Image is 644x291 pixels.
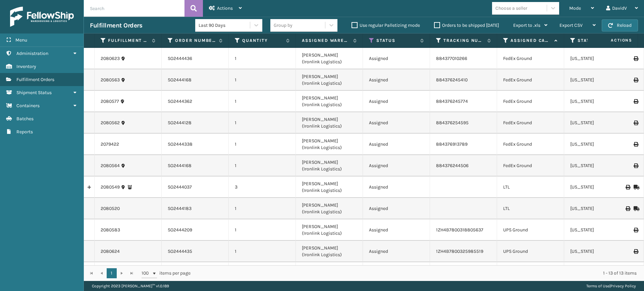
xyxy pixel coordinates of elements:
[586,284,609,288] a: Terms of Use
[296,219,363,241] td: [PERSON_NAME] (Ironlink Logistics)
[274,22,292,29] div: Group by
[497,48,564,69] td: FedEx Ground
[564,262,631,284] td: [US_STATE]
[634,185,638,190] i: Mark as Shipped
[142,268,191,278] span: items per page
[162,134,229,155] td: SO2444338
[242,38,283,44] label: Quantity
[626,185,630,190] i: Print BOL
[497,176,564,198] td: LTL
[101,77,120,83] a: 2080563
[10,7,74,27] img: logo
[443,38,484,44] label: Tracking Number
[296,198,363,219] td: [PERSON_NAME] (Ironlink Logistics)
[101,55,120,62] a: 2080623
[564,198,631,219] td: [US_STATE]
[363,48,430,69] td: Assigned
[162,198,229,219] td: SO2444183
[162,219,229,241] td: SO2444209
[495,5,527,12] div: Choose a seller
[634,249,638,254] i: Print Label
[497,69,564,91] td: FedEx Ground
[296,48,363,69] td: [PERSON_NAME] (Ironlink Logistics)
[162,112,229,134] td: SO2444128
[229,69,296,91] td: 1
[564,48,631,69] td: [US_STATE]
[564,155,631,176] td: [US_STATE]
[564,241,631,262] td: [US_STATE]
[162,69,229,91] td: SO2444168
[296,155,363,176] td: [PERSON_NAME] (Ironlink Logistics)
[162,241,229,262] td: SO2444435
[162,262,229,284] td: SO2444438
[229,262,296,284] td: 1
[497,262,564,284] td: UPS Ground
[634,206,638,211] i: Mark as Shipped
[569,5,581,11] span: Mode
[229,48,296,69] td: 1
[610,284,636,288] a: Privacy Policy
[296,262,363,284] td: [PERSON_NAME] (Ironlink Logistics)
[296,134,363,155] td: [PERSON_NAME] (Ironlink Logistics)
[578,38,618,44] label: State
[634,228,638,232] i: Print Label
[16,64,36,69] span: Inventory
[497,112,564,134] td: FedEx Ground
[162,48,229,69] td: SO2444436
[16,77,54,82] span: Fulfillment Orders
[602,19,638,31] button: Reload
[564,91,631,112] td: [US_STATE]
[436,248,483,254] a: 1ZH4B7800325985519
[15,37,27,43] span: Menu
[564,219,631,241] td: [US_STATE]
[363,241,430,262] td: Assigned
[363,198,430,219] td: Assigned
[363,91,430,112] td: Assigned
[229,176,296,198] td: 3
[363,134,430,155] td: Assigned
[101,227,120,233] a: 2080583
[108,38,149,44] label: Fulfillment Order Id
[302,38,350,44] label: Assigned Warehouse
[352,22,420,28] label: Use regular Palletizing mode
[436,227,483,233] a: 1ZH4B7800318805637
[229,134,296,155] td: 1
[564,69,631,91] td: [US_STATE]
[101,184,120,191] a: 2080549
[101,98,119,105] a: 2080577
[436,120,469,126] a: 884376254595
[513,22,540,28] span: Export to .xls
[142,270,152,277] span: 100
[296,112,363,134] td: [PERSON_NAME] (Ironlink Logistics)
[92,281,169,291] p: Copyright 2023 [PERSON_NAME]™ v 1.0.189
[363,262,430,284] td: Assigned
[564,112,631,134] td: [US_STATE]
[16,103,40,108] span: Containers
[296,91,363,112] td: [PERSON_NAME] (Ironlink Logistics)
[634,163,638,168] i: Print Label
[107,268,117,278] a: 1
[229,219,296,241] td: 1
[229,112,296,134] td: 1
[101,120,120,126] a: 2080562
[497,219,564,241] td: UPS Ground
[559,22,583,28] span: Export CSV
[229,198,296,219] td: 1
[16,90,52,95] span: Shipment Status
[162,176,229,198] td: SO2444037
[376,38,417,44] label: Status
[296,69,363,91] td: [PERSON_NAME] (Ironlink Logistics)
[511,38,551,44] label: Assigned Carrier Service
[634,121,638,125] i: Print Label
[363,69,430,91] td: Assigned
[90,21,142,29] h3: Fulfillment Orders
[101,141,119,148] a: 2079422
[363,112,430,134] td: Assigned
[363,219,430,241] td: Assigned
[634,78,638,82] i: Print Label
[436,56,467,61] a: 884377010266
[199,22,251,29] div: Last 90 Days
[586,281,636,291] div: |
[497,198,564,219] td: LTL
[16,51,48,56] span: Administration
